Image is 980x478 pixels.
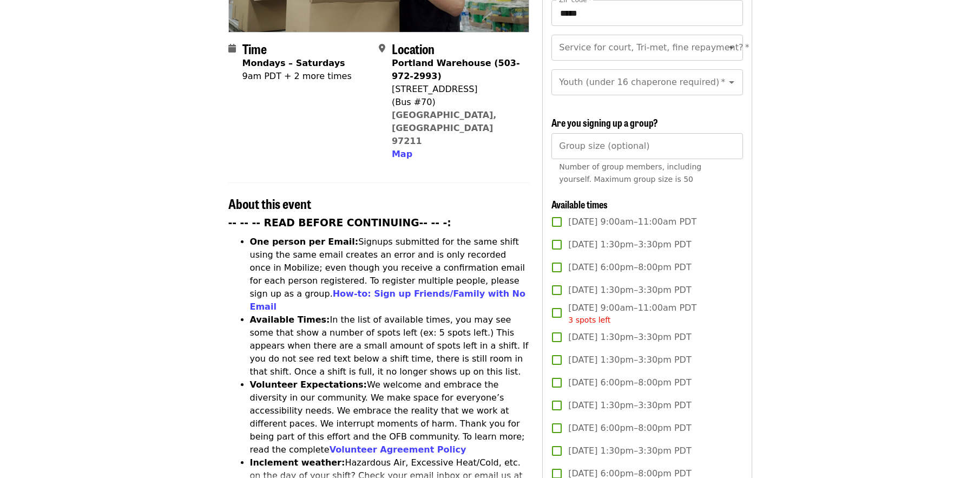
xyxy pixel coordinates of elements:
[250,457,345,468] strong: Inclement weather:
[568,331,691,344] span: [DATE] 1:30pm–3:30pm PDT
[392,148,412,161] button: Map
[242,58,345,68] strong: Mondays – Saturdays
[568,284,691,297] span: [DATE] 1:30pm–3:30pm PDT
[392,110,497,146] a: [GEOGRAPHIC_DATA], [GEOGRAPHIC_DATA] 97211
[568,316,610,324] span: 3 spots left
[551,197,608,211] span: Available times
[392,149,412,159] span: Map
[568,261,691,274] span: [DATE] 6:00pm–8:00pm PDT
[250,378,530,456] li: We welcome and embrace the diversity in our community. We make space for everyone’s accessibility...
[228,217,451,228] strong: -- -- -- READ BEFORE CONTINUING-- -- -:
[392,58,520,81] strong: Portland Warehouse (503-972-2993)
[250,379,367,390] strong: Volunteer Expectations:
[568,444,691,457] span: [DATE] 1:30pm–3:30pm PDT
[392,83,521,96] div: [STREET_ADDRESS]
[250,235,530,313] li: Signups submitted for the same shift using the same email creates an error and is only recorded o...
[568,215,696,228] span: [DATE] 9:00am–11:00am PDT
[568,399,691,412] span: [DATE] 1:30pm–3:30pm PDT
[568,376,691,389] span: [DATE] 6:00pm–8:00pm PDT
[330,444,466,455] a: Volunteer Agreement Policy
[568,238,691,251] span: [DATE] 1:30pm–3:30pm PDT
[242,70,352,83] div: 9am PDT + 2 more times
[250,237,359,247] strong: One person per Email:
[568,353,691,366] span: [DATE] 1:30pm–3:30pm PDT
[392,96,521,109] div: (Bus #70)
[228,43,236,54] i: calendar icon
[250,315,330,325] strong: Available Times:
[250,289,526,312] a: How-to: Sign up Friends/Family with No Email
[250,313,530,378] li: In the list of available times, you may see some that show a number of spots left (ex: 5 spots le...
[242,39,267,58] span: Time
[551,115,658,129] span: Are you signing up a group?
[551,133,742,159] input: [object Object]
[724,75,739,90] button: Open
[559,162,701,184] span: Number of group members, including yourself. Maximum group size is 50
[379,43,385,54] i: map-marker-alt icon
[392,39,435,58] span: Location
[568,422,691,435] span: [DATE] 6:00pm–8:00pm PDT
[568,302,696,326] span: [DATE] 9:00am–11:00am PDT
[228,194,311,213] span: About this event
[724,40,739,55] button: Open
